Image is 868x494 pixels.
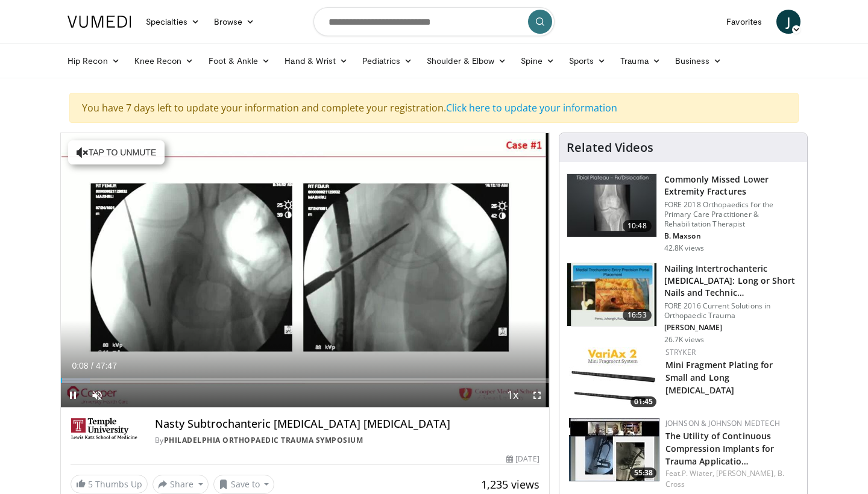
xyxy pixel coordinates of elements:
[277,49,355,73] a: Hand & Wrist
[664,174,800,198] h3: Commonly Missed Lower Extremity Fractures
[665,359,773,396] a: Mini Fragment Plating for Small and Long [MEDICAL_DATA]
[164,435,363,445] a: Philadelphia Orthopaedic Trauma Symposium
[201,49,278,73] a: Foot & Ankle
[355,49,420,73] a: Pediatrics
[420,49,514,73] a: Shoulder & Elbow
[501,383,525,407] button: Playback Rate
[569,418,659,481] img: 05424410-063a-466e-aef3-b135df8d3cb3.150x105_q85_crop-smart_upscale.jpg
[682,468,714,478] a: P. Wiater,
[664,243,704,253] p: 42.8K views
[665,418,780,428] a: Johnson & Johnson MedTech
[506,454,539,464] div: [DATE]
[664,200,800,229] p: FORE 2018 Orthopaedics for the Primary Care Practitioner & Rehabilitation Therapist
[562,49,614,73] a: Sports
[567,174,656,237] img: 4aa379b6-386c-4fb5-93ee-de5617843a87.150x105_q85_crop-smart_upscale.jpg
[313,7,555,36] input: Search topics, interventions
[71,417,140,446] img: Philadelphia Orthopaedic Trauma Symposium
[61,378,549,383] div: Progress Bar
[96,361,117,370] span: 47:47
[72,361,88,370] span: 0:08
[567,263,656,326] img: 3d67d1bf-bbcf-4214-a5ee-979f525a16cd.150x105_q85_crop-smart_upscale.jpg
[567,140,653,155] h4: Related Videos
[61,133,549,408] video-js: Video Player
[68,16,131,28] img: VuMedi Logo
[153,475,209,494] button: Share
[719,10,769,34] a: Favorites
[481,477,539,492] span: 1,235 views
[665,347,696,357] a: Stryker
[613,49,668,73] a: Trauma
[567,174,800,253] a: 10:48 Commonly Missed Lower Extremity Fractures FORE 2018 Orthopaedics for the Primary Care Pract...
[68,140,165,164] button: Tap to unmute
[446,101,617,114] a: Click here to update your information
[155,417,539,431] h4: Nasty Subtrochanteric [MEDICAL_DATA] [MEDICAL_DATA]
[664,323,800,333] p: [PERSON_NAME]
[61,383,85,407] button: Pause
[665,468,784,489] a: B. Cross
[665,468,797,490] div: Feat.
[631,467,656,478] span: 55:38
[668,49,729,73] a: Business
[623,309,652,321] span: 16:53
[155,435,539,446] div: By
[525,383,549,407] button: Fullscreen
[776,10,800,34] a: J
[91,361,93,370] span: /
[71,475,148,493] a: 5 Thumbs Up
[139,10,207,34] a: Specialties
[716,468,775,478] a: [PERSON_NAME],
[569,418,659,481] a: 55:38
[664,301,800,320] p: FORE 2016 Current Solutions in Orthopaedic Trauma
[569,347,659,410] img: b37175e7-6a0c-4ed3-b9ce-2cebafe6c791.150x105_q85_crop-smart_upscale.jpg
[514,49,561,73] a: Spine
[569,347,659,410] a: 01:45
[664,231,800,241] p: B. Maxson
[127,49,201,73] a: Knee Recon
[567,263,800,345] a: 16:53 Nailing Intertrochanteric [MEDICAL_DATA]: Long or Short Nails and Technic… FORE 2016 Curren...
[88,478,93,490] span: 5
[85,383,109,407] button: Unmute
[665,430,774,467] a: The Utility of Continuous Compression Implants for Trauma Applicatio…
[631,396,656,407] span: 01:45
[664,335,704,345] p: 26.7K views
[60,49,127,73] a: Hip Recon
[213,475,275,494] button: Save to
[207,10,262,34] a: Browse
[623,220,652,232] span: 10:48
[664,263,800,299] h3: Nailing Intertrochanteric [MEDICAL_DATA]: Long or Short Nails and Technic…
[69,93,799,123] div: You have 7 days left to update your information and complete your registration.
